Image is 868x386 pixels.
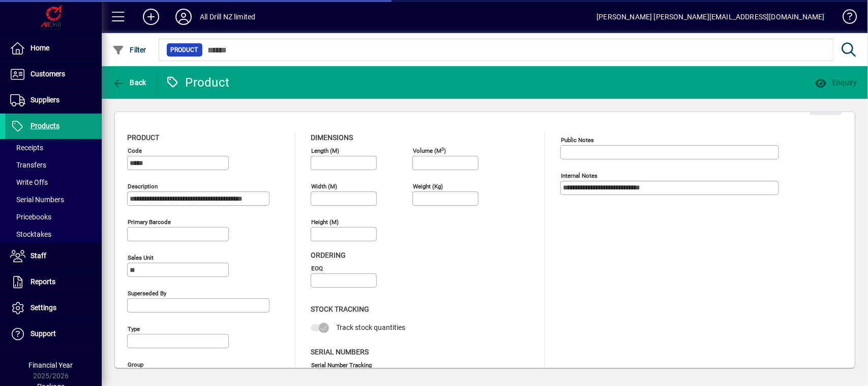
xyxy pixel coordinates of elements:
mat-label: Length (m) [311,147,339,154]
span: Write Offs [10,178,48,186]
a: Pricebooks [5,208,102,226]
mat-label: Width (m) [311,183,337,190]
mat-label: Public Notes [561,136,594,144]
a: Suppliers [5,88,102,113]
span: Reports [31,278,55,286]
button: Profile [167,8,200,26]
button: Add [135,8,167,26]
span: Staff [31,252,46,260]
mat-label: Sales unit [128,254,154,261]
mat-label: EOQ [311,265,323,272]
span: Back [112,78,146,87]
mat-label: Code [128,147,142,154]
span: Receipts [10,144,43,152]
button: Edit [810,97,842,115]
span: Settings [31,304,56,312]
span: Transfers [10,161,46,169]
mat-label: Internal Notes [561,172,597,179]
div: [PERSON_NAME] [PERSON_NAME][EMAIL_ADDRESS][DOMAIN_NAME] [596,9,825,25]
div: Product [165,74,230,91]
span: Suppliers [31,96,59,104]
a: Knowledge Base [835,2,855,35]
span: Support [31,329,56,338]
span: Serial Numbers [10,196,64,204]
div: All Drill NZ limited [200,9,256,25]
span: Stock Tracking [311,305,369,313]
mat-label: Primary barcode [128,218,171,226]
a: Transfers [5,156,102,174]
button: Back [110,73,149,92]
a: Staff [5,243,102,269]
span: Product [127,133,159,142]
mat-label: Volume (m ) [413,147,446,154]
span: Dimensions [311,133,353,142]
button: Filter [110,41,149,59]
mat-label: Group [128,361,143,368]
a: Receipts [5,139,102,156]
span: Financial Year [29,361,73,369]
a: Home [5,36,102,61]
span: Home [31,44,49,52]
span: Stocktakes [10,230,51,238]
mat-label: Description [128,183,158,190]
a: Write Offs [5,174,102,191]
a: Customers [5,62,102,87]
span: Serial Numbers [311,348,369,356]
mat-label: Serial Number tracking [311,361,372,368]
a: Stocktakes [5,226,102,243]
mat-label: Weight (Kg) [413,183,443,190]
span: Product [171,45,198,55]
mat-label: Superseded by [128,290,166,297]
a: Settings [5,295,102,321]
app-page-header-button: Back [102,73,158,92]
a: Serial Numbers [5,191,102,208]
span: Track stock quantities [336,323,405,332]
a: Support [5,321,102,347]
span: Pricebooks [10,213,51,221]
mat-label: Height (m) [311,218,339,226]
a: Reports [5,269,102,295]
span: Customers [31,70,65,78]
sup: 3 [441,146,444,151]
span: Filter [112,46,146,54]
span: Products [31,122,59,130]
mat-label: Type [128,325,140,333]
span: Ordering [311,251,346,259]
